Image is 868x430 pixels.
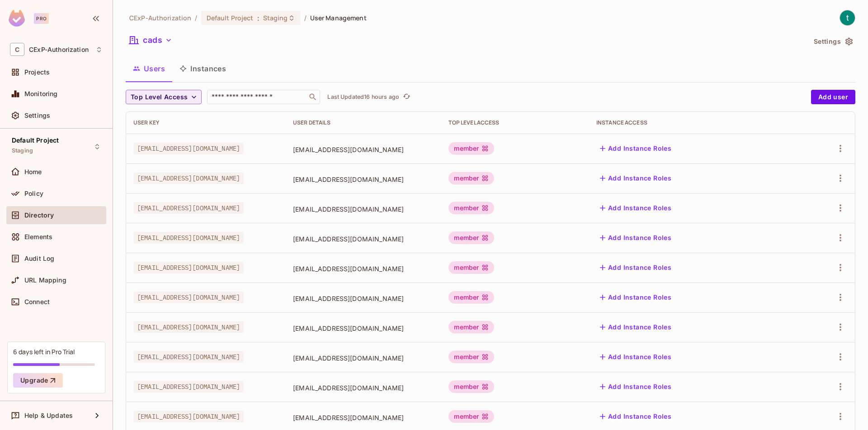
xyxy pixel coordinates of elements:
[131,92,188,103] span: Top Level Access
[133,351,244,363] span: [EMAIL_ADDRESS][DOMAIN_NAME]
[596,231,675,245] button: Add Instance Roles
[24,90,58,97] span: Monitoring
[327,93,399,101] p: Last Updated 16 hours ago
[293,175,434,184] span: [EMAIL_ADDRESS][DOMAIN_NAME]
[24,233,52,240] span: Elements
[133,232,244,244] span: [EMAIL_ADDRESS][DOMAIN_NAME]
[293,354,434,362] span: [EMAIL_ADDRESS][DOMAIN_NAME]
[448,231,494,244] div: member
[596,141,675,156] button: Add Instance Roles
[448,321,494,333] div: member
[133,143,244,154] span: [EMAIL_ADDRESS][DOMAIN_NAME]
[24,277,66,284] span: URL Mapping
[293,145,434,154] span: [EMAIL_ADDRESS][DOMAIN_NAME]
[257,14,260,22] span: :
[596,119,785,126] div: Instance Access
[596,350,675,364] button: Add Instance Roles
[9,10,25,27] img: SReyMgAAAABJRU5ErkJggg==
[263,14,288,22] span: Staging
[133,172,244,184] span: [EMAIL_ADDRESS][DOMAIN_NAME]
[293,264,434,273] span: [EMAIL_ADDRESS][DOMAIN_NAME]
[293,119,434,126] div: User Details
[448,410,494,423] div: member
[126,33,176,47] button: cads
[448,172,494,185] div: member
[293,384,434,392] span: [EMAIL_ADDRESS][DOMAIN_NAME]
[12,137,59,144] span: Default Project
[133,291,244,303] span: [EMAIL_ADDRESS][DOMAIN_NAME]
[129,14,191,22] span: the active workspace
[172,57,233,80] button: Instances
[24,255,54,262] span: Audit Log
[310,14,367,22] span: User Management
[133,411,244,422] span: [EMAIL_ADDRESS][DOMAIN_NAME]
[293,205,434,213] span: [EMAIL_ADDRESS][DOMAIN_NAME]
[304,14,307,22] li: /
[24,112,50,119] span: Settings
[840,10,855,25] img: thiendat.forwork
[133,202,244,214] span: [EMAIL_ADDRESS][DOMAIN_NAME]
[207,14,254,22] span: Default Project
[810,34,855,49] button: Settings
[596,320,675,334] button: Add Instance Roles
[401,92,412,102] button: refresh
[10,43,24,56] span: C
[448,142,494,155] div: member
[29,46,89,53] span: Workspace: CExP-Authorization
[596,409,675,424] button: Add Instance Roles
[126,90,202,104] button: Top Level Access
[293,235,434,243] span: [EMAIL_ADDRESS][DOMAIN_NAME]
[596,171,675,185] button: Add Instance Roles
[133,321,244,333] span: [EMAIL_ADDRESS][DOMAIN_NAME]
[24,168,42,176] span: Home
[133,262,244,273] span: [EMAIL_ADDRESS][DOMAIN_NAME]
[596,290,675,305] button: Add Instance Roles
[596,379,675,394] button: Add Instance Roles
[293,294,434,303] span: [EMAIL_ADDRESS][DOMAIN_NAME]
[596,201,675,215] button: Add Instance Roles
[13,347,75,356] div: 6 days left in Pro Trial
[13,373,63,388] button: Upgrade
[24,212,54,219] span: Directory
[448,202,494,214] div: member
[34,13,49,24] div: Pro
[448,380,494,393] div: member
[448,351,494,363] div: member
[448,261,494,274] div: member
[24,190,43,197] span: Policy
[448,291,494,304] div: member
[293,413,434,422] span: [EMAIL_ADDRESS][DOMAIN_NAME]
[12,147,33,154] span: Staging
[403,92,410,102] span: refresh
[399,92,412,102] span: Click to refresh data
[24,412,73,419] span: Help & Updates
[293,324,434,333] span: [EMAIL_ADDRESS][DOMAIN_NAME]
[811,90,855,104] button: Add user
[448,119,581,126] div: Top Level Access
[24,69,50,76] span: Projects
[195,14,197,22] li: /
[24,298,50,305] span: Connect
[596,260,675,275] button: Add Instance Roles
[126,57,172,80] button: Users
[133,381,244,393] span: [EMAIL_ADDRESS][DOMAIN_NAME]
[133,119,278,126] div: User Key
